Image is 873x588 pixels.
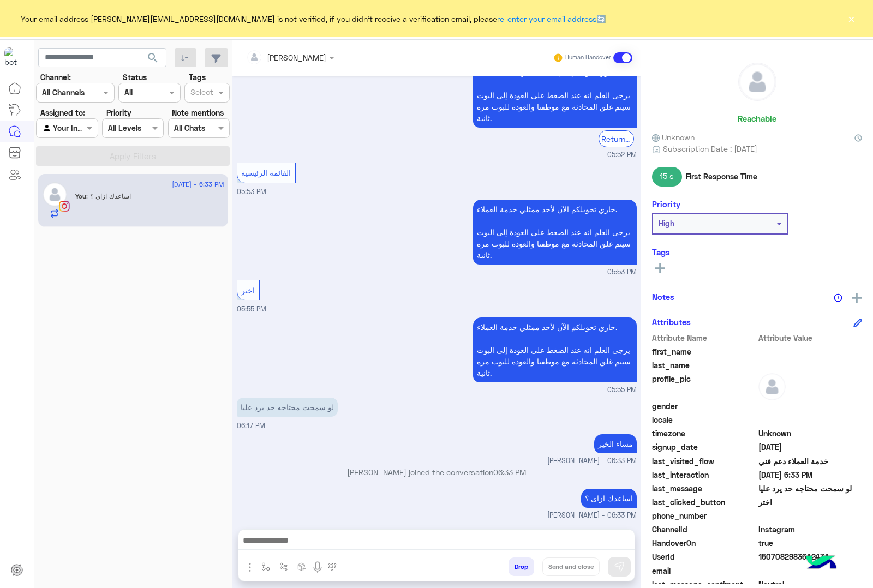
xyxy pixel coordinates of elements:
span: [PERSON_NAME] - 06:33 PM [547,511,637,521]
p: 15/9/2025, 5:52 PM [473,63,637,128]
img: defaultAdmin.png [758,373,786,400]
span: [PERSON_NAME] - 06:33 PM [547,456,637,466]
span: last_clicked_button [652,496,756,508]
button: Apply Filters [36,146,230,166]
span: 05:53 PM [237,188,266,196]
span: last_visited_flow [652,455,756,467]
button: create order [293,557,311,575]
span: search [146,51,159,64]
span: First Response Time [686,171,757,182]
span: القائمة الرئيسية [241,168,291,177]
span: [DATE] - 6:33 PM [172,179,224,189]
span: profile_pic [652,373,756,398]
span: first_name [652,346,756,357]
small: Human Handover [565,53,611,62]
span: locale [652,414,756,425]
span: 05:55 PM [237,305,266,313]
span: 1507082983642434 [758,551,863,562]
h6: Attributes [652,317,691,327]
h6: Tags [652,247,862,257]
span: null [758,400,863,412]
span: HandoverOn [652,537,756,549]
span: UserId [652,551,756,562]
button: Send and close [542,557,600,576]
span: خدمة العملاء دعم فني [758,455,863,467]
img: hulul-logo.png [802,544,840,583]
span: Subscription Date : [DATE] [663,143,757,154]
span: null [758,414,863,425]
img: Instagram [59,201,70,212]
img: defaultAdmin.png [739,63,776,100]
p: 15/9/2025, 6:33 PM [581,489,637,508]
img: notes [834,293,842,302]
img: 713415422032625 [4,47,24,67]
p: 15/9/2025, 6:33 PM [594,434,637,453]
img: defaultAdmin.png [43,182,67,207]
label: Tags [189,71,206,83]
img: make a call [328,563,337,572]
img: select flow [261,562,270,571]
h6: Priority [652,199,680,209]
p: 15/9/2025, 5:53 PM [473,200,637,265]
button: search [140,48,166,71]
label: Channel: [40,71,71,83]
span: Attribute Name [652,332,756,344]
span: 05:55 PM [607,385,637,395]
button: Drop [509,557,534,576]
button: Trigger scenario [275,557,293,575]
span: اساعدك ازاى ؟ [86,192,131,200]
span: Attribute Value [758,332,863,344]
span: 05:53 PM [607,267,637,278]
label: Note mentions [172,107,224,118]
span: لو سمحت محتاجه حد يرد عليا [758,483,863,494]
span: اختر [758,496,863,508]
img: Trigger scenario [279,562,288,571]
span: You [75,192,86,200]
span: last_interaction [652,469,756,481]
a: re-enter your email address [497,14,596,23]
span: null [758,565,863,577]
span: last_name [652,359,756,371]
span: Your email address [PERSON_NAME][EMAIL_ADDRESS][DOMAIN_NAME] is not verified, if you didn't recei... [21,13,606,25]
p: 15/9/2025, 6:17 PM [237,398,338,417]
span: last_message [652,483,756,494]
span: phone_number [652,510,756,521]
div: Select [189,86,213,100]
h6: Notes [652,292,674,302]
img: create order [297,562,306,571]
span: true [758,537,863,549]
button: × [846,13,857,24]
span: 15 s [652,167,682,187]
label: Assigned to: [40,107,85,118]
label: Priority [106,107,131,118]
span: 05:52 PM [607,150,637,160]
img: send attachment [243,561,256,574]
div: Return to Bot [599,130,634,147]
span: timezone [652,428,756,439]
span: Unknown [652,131,695,143]
span: 2025-09-12T12:57:31.027Z [758,441,863,453]
img: add [852,293,862,303]
span: Unknown [758,428,863,439]
label: Status [123,71,147,83]
p: [PERSON_NAME] joined the conversation [237,466,637,478]
span: 06:17 PM [237,422,265,430]
span: 06:33 PM [493,467,526,477]
span: gender [652,400,756,412]
span: 8 [758,524,863,535]
span: اختر [241,286,255,295]
img: send voice note [311,561,324,574]
span: null [758,510,863,521]
span: ChannelId [652,524,756,535]
span: email [652,565,756,577]
span: signup_date [652,441,756,453]
p: 15/9/2025, 5:55 PM [473,317,637,382]
button: select flow [257,557,275,575]
h6: Reachable [738,113,776,123]
span: 2025-09-15T15:33:46.96Z [758,469,863,481]
img: send message [614,561,625,572]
